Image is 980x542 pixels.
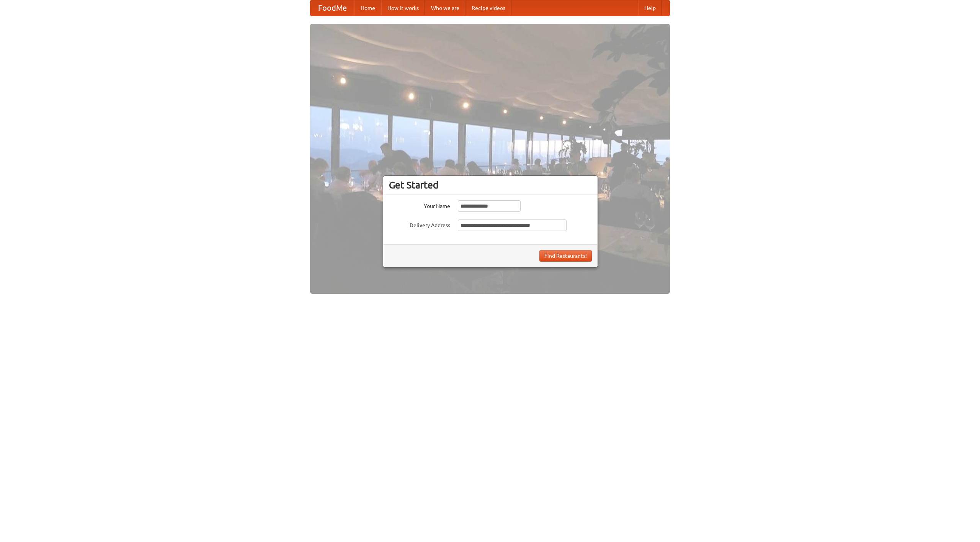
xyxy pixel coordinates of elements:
a: Help [638,0,662,16]
a: Recipe videos [465,0,511,16]
h3: Get Started [389,179,592,191]
a: FoodMe [310,0,354,16]
a: Who we are [425,0,465,16]
label: Your Name [389,200,450,210]
button: Find Restaurants! [539,250,592,262]
label: Delivery Address [389,219,450,229]
a: How it works [381,0,425,16]
a: Home [354,0,381,16]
